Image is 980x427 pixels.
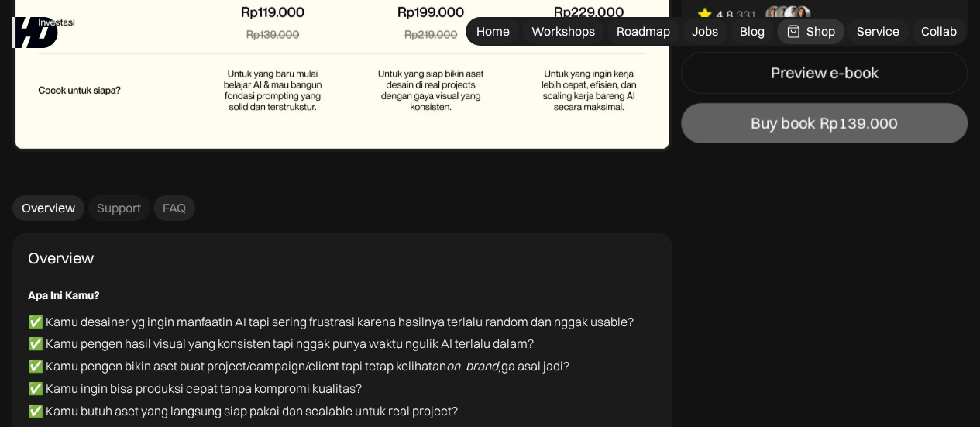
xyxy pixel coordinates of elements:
[28,400,656,422] p: ✅ Kamu butuh aset yang langsung siap pakai dan scalable untuk real project?
[607,19,679,44] a: Roadmap
[28,332,656,355] p: ✅ Kamu pengen hasil visual yang konsisten tapi nggak punya waktu ngulik AI terlalu dalam?
[28,311,656,333] p: ✅ Kamu desainer yg ingin manfaatin AI tapi sering frustrasi karena hasilnya terlalu random dan ng...
[806,23,835,40] div: Shop
[97,200,141,216] div: Support
[740,23,765,40] div: Blog
[736,7,757,23] div: 331
[820,115,898,133] div: Rp139.000
[857,23,899,40] div: Service
[777,19,844,44] a: Shop
[28,355,656,377] p: ✅ Kamu pengen bikin aset buat project/campaign/client tapi tetap kelihatan ga asal jadi?
[912,19,966,44] a: Collab
[848,19,909,44] a: Service
[683,19,727,44] a: Jobs
[28,377,656,400] p: ✅ Kamu ingin bisa produksi cepat tanpa kompromi kualitas?
[446,358,501,374] em: on-brand,
[751,115,815,133] div: Buy book
[522,19,604,44] a: Workshops
[617,23,670,40] div: Roadmap
[681,53,968,95] a: Preview e-book
[771,64,879,83] div: Preview e-book
[692,23,718,40] div: Jobs
[731,19,774,44] a: Blog
[22,200,75,216] div: Overview
[467,19,519,44] a: Home
[681,104,968,144] a: Buy bookRp139.000
[716,7,733,23] div: 4.8
[476,23,510,40] div: Home
[531,23,595,40] div: Workshops
[921,23,957,40] div: Collab
[28,288,100,302] strong: Apa Ini Kamu?
[28,249,94,267] div: Overview
[163,200,186,216] div: FAQ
